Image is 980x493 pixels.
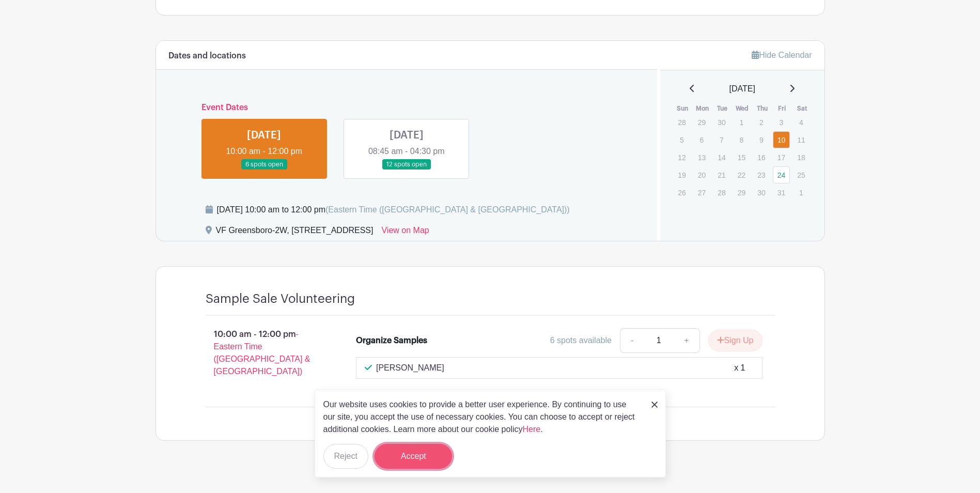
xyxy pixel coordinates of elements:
[217,204,570,216] div: [DATE] 10:00 am to 12:00 pm
[674,328,699,353] a: +
[773,149,790,165] p: 17
[693,149,710,165] p: 13
[673,149,690,165] p: 12
[673,132,690,148] p: 5
[792,103,812,114] th: Sat
[713,184,730,201] p: 28
[323,444,368,469] button: Reject
[733,103,753,114] th: Wed
[356,334,427,347] div: Organize Samples
[550,334,612,347] div: 6 spots available
[168,51,246,61] h6: Dates and locations
[193,103,620,113] h6: Event Dates
[673,114,690,130] p: 28
[375,444,452,469] button: Accept
[693,114,710,130] p: 29
[792,132,810,148] p: 11
[673,103,693,114] th: Sun
[773,131,790,148] a: 10
[753,149,770,165] p: 16
[773,184,790,201] p: 31
[693,184,710,201] p: 27
[792,114,810,130] p: 4
[214,330,310,376] span: - Eastern Time ([GEOGRAPHIC_DATA] & [GEOGRAPHIC_DATA])
[523,425,541,434] a: Here
[673,167,690,183] p: 19
[693,103,713,114] th: Mon
[753,114,770,130] p: 2
[216,224,374,241] div: VF Greensboro-2W, [STREET_ADDRESS]
[773,114,790,130] p: 3
[733,132,750,148] p: 8
[325,205,570,214] span: (Eastern Time ([GEOGRAPHIC_DATA] & [GEOGRAPHIC_DATA]))
[734,362,745,374] div: x 1
[773,166,790,183] a: 24
[713,167,730,183] p: 21
[713,132,730,148] p: 7
[620,328,644,353] a: -
[753,184,770,201] p: 30
[733,149,750,165] p: 15
[753,167,770,183] p: 23
[381,224,429,241] a: View on Map
[792,167,810,183] p: 25
[752,51,812,59] a: Hide Calendar
[323,398,641,436] p: Our website uses cookies to provide a better user experience. By continuing to use our site, you ...
[376,362,444,374] p: [PERSON_NAME]
[733,114,750,130] p: 1
[189,324,340,382] p: 10:00 am - 12:00 pm
[752,103,772,114] th: Thu
[708,330,763,351] button: Sign Up
[712,103,733,114] th: Tue
[733,167,750,183] p: 22
[713,149,730,165] p: 14
[651,402,658,408] img: close_button-5f87c8562297e5c2d7936805f587ecaba9071eb48480494691a3f1689db116b3.svg
[792,184,810,201] p: 1
[693,132,710,148] p: 6
[792,149,810,165] p: 18
[673,184,690,201] p: 26
[772,103,792,114] th: Fri
[753,132,770,148] p: 9
[693,167,710,183] p: 20
[206,291,355,306] h4: Sample Sale Volunteering
[733,184,750,201] p: 29
[729,83,755,95] span: [DATE]
[713,114,730,130] p: 30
